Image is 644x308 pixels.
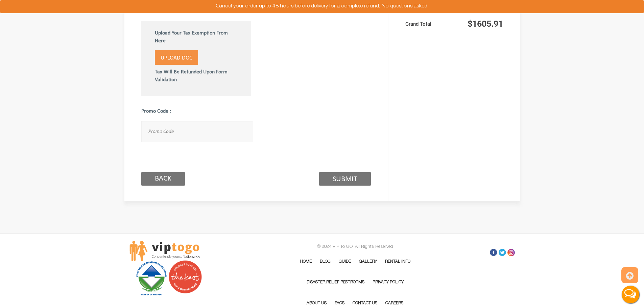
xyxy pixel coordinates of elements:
img: Couples love us! See our reviews on The Knot. [168,260,202,294]
button: Live Chat [617,281,644,308]
p: © 2024 VIP To GO. All Rights Reserved [256,242,454,252]
div: Grand Total [405,18,454,30]
span: Upload Doc [161,55,192,61]
a: Blog [316,252,334,271]
a: Twitter [499,249,506,256]
a: Guide [335,252,354,271]
input: Promo Code [141,121,253,142]
a: Facebook [490,249,497,256]
div: $1605.91 [454,18,503,30]
a: Disaster Relief Restrooms [303,273,368,292]
label: Tax Will Be Refunded Upon Form Validation [155,65,238,84]
img: viptogo LogoVIPTOGO [129,241,200,261]
a: Home [296,252,315,271]
a: Rental Info [382,252,414,271]
label: Upload Your Tax Exemption From Here [155,29,238,48]
a: Privacy Policy [369,273,407,292]
a: Submit [319,172,371,186]
input: Back [141,172,185,186]
img: PSAI Member Logo [135,260,168,296]
a: Insta [507,249,515,256]
label: Promo Code : [141,108,253,119]
a: Gallery [356,252,380,271]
